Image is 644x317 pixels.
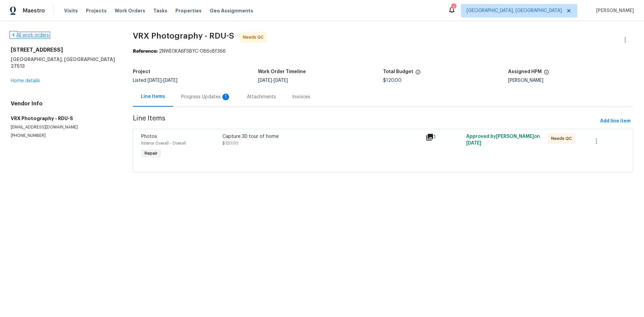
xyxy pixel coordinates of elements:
p: [PHONE_NUMBER] [11,133,117,139]
span: [PERSON_NAME] [593,7,634,14]
span: Repair [142,150,160,157]
span: [DATE] [258,78,272,83]
div: Line Items [141,93,165,100]
button: Add line item [597,115,633,127]
h5: Project [133,69,150,74]
span: - [148,78,177,83]
h5: Total Budget [383,69,413,74]
span: - [258,78,288,83]
span: Geo Assignments [210,7,253,14]
h5: Work Order Timeline [258,69,306,74]
span: Work Orders [115,7,145,14]
span: The total cost of line items that have been proposed by Opendoor. This sum includes line items th... [415,69,421,78]
span: Line Items [133,115,597,127]
h4: Vendor Info [11,100,117,107]
h2: [STREET_ADDRESS] [11,47,117,53]
span: [DATE] [274,78,288,83]
div: Capture 3D tour of home [222,133,422,140]
span: The hpm assigned to this work order. [544,69,549,78]
div: 1 [451,4,456,11]
span: VRX Photography - RDU-S [133,32,234,40]
span: Maestro [23,7,45,14]
span: [DATE] [148,78,162,83]
h5: VRX Photography - RDU-S [11,115,117,122]
span: $120.00 [383,78,401,83]
span: Tasks [153,8,167,13]
span: Photos [141,134,157,139]
span: Listed [133,78,177,83]
div: Attachments [247,94,276,100]
div: 2NWE0KA6FSBYC-086c8f366 [133,48,633,55]
span: Interior Overall - Overall [141,141,186,145]
span: Needs QC [243,34,266,41]
a: All work orders [11,33,49,38]
p: [EMAIL_ADDRESS][DOMAIN_NAME] [11,124,117,130]
span: [DATE] [163,78,177,83]
div: Invoices [292,94,310,100]
div: [PERSON_NAME] [508,78,633,83]
div: Progress Updates [181,94,231,100]
span: $120.00 [222,141,238,145]
a: Home details [11,78,40,83]
span: Approved by [PERSON_NAME] on [466,134,540,146]
div: 1 [426,133,462,141]
div: 1 [222,94,229,100]
h5: [GEOGRAPHIC_DATA], [GEOGRAPHIC_DATA] 27513 [11,56,117,69]
h5: Assigned HPM [508,69,542,74]
span: Needs QC [551,135,575,142]
span: Add line item [600,117,631,125]
span: Properties [175,7,202,14]
span: [GEOGRAPHIC_DATA], [GEOGRAPHIC_DATA] [467,7,562,14]
span: [DATE] [466,141,481,146]
span: Visits [64,7,78,14]
b: Reference: [133,49,158,54]
span: Projects [86,7,107,14]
